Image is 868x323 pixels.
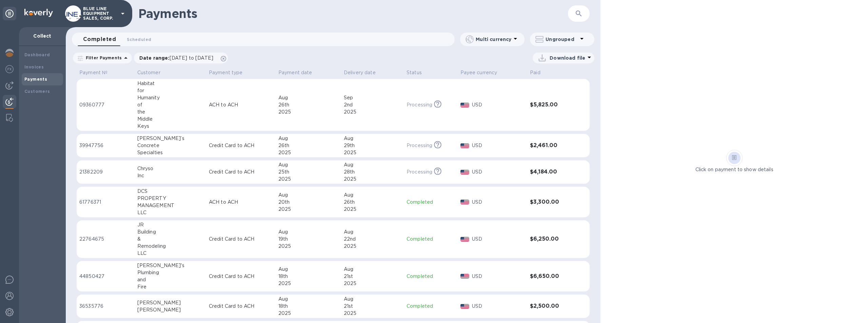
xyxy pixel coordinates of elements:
[278,135,338,142] div: Aug
[137,276,203,283] div: and
[24,52,50,57] b: Dashboard
[407,101,432,108] p: Processing
[209,236,273,243] p: Credit Card to ACH
[344,206,401,213] div: 2025
[460,304,470,309] img: USD
[407,236,455,243] p: Completed
[476,36,511,43] p: Multi currency
[278,310,338,317] div: 2025
[344,142,401,149] div: 29th
[278,273,338,280] div: 18th
[209,142,273,149] p: Credit Card to ACH
[137,283,203,290] div: Fire
[472,303,525,310] p: USD
[79,142,132,149] p: 39947756
[137,94,203,101] div: Humanity
[24,9,53,17] img: Logo
[137,243,203,250] div: Remodeling
[83,35,116,44] span: Completed
[344,266,401,273] div: Aug
[344,161,401,168] div: Aug
[472,142,525,149] p: USD
[407,273,455,280] p: Completed
[460,170,470,175] img: USD
[546,36,578,43] p: Ungrouped
[137,269,203,276] div: Plumbing
[530,303,572,309] h3: $2,500.00
[278,243,338,250] div: 2025
[530,236,572,242] h3: $6,250.00
[344,236,401,243] div: 22nd
[137,202,203,209] div: MANAGEMENT
[695,166,773,173] p: Click on payment to show details
[137,195,203,202] div: PROPERTY
[407,168,432,176] p: Processing
[460,69,506,76] span: Payee currency
[83,6,117,21] p: BLUE LINE EQUIPMENT SALES, CORP.
[530,69,540,76] p: Paid
[460,237,470,242] img: USD
[137,165,203,172] div: Chryso
[24,77,47,82] b: Payments
[344,310,401,317] div: 2025
[278,266,338,273] div: Aug
[24,89,50,94] b: Customers
[137,69,160,76] p: Customer
[530,199,572,205] h3: $3,300.00
[137,87,203,94] div: for
[209,303,273,310] p: Credit Card to ACH
[137,262,203,269] div: [PERSON_NAME]'s
[344,296,401,303] div: Aug
[79,101,132,108] p: 09360777
[344,273,401,280] div: 21st
[530,169,572,175] h3: $4,184.00
[24,64,44,69] b: Invoices
[137,299,203,306] div: [PERSON_NAME]
[79,69,107,76] p: Payment №
[137,142,203,149] div: Concrete
[278,101,338,108] div: 26th
[530,69,549,76] span: Paid
[278,303,338,310] div: 18th
[278,228,338,236] div: Aug
[344,280,401,287] div: 2025
[209,199,273,206] p: ACH to ACH
[278,176,338,183] div: 2025
[407,303,455,310] p: Completed
[209,101,273,108] p: ACH to ACH
[137,116,203,123] div: Middle
[137,250,203,257] div: LLC
[472,101,525,108] p: USD
[137,306,203,314] div: [PERSON_NAME]
[344,108,401,116] div: 2025
[460,103,470,107] img: USD
[127,36,151,43] span: Scheduled
[278,69,321,76] span: Payment date
[472,236,525,243] p: USD
[137,228,203,236] div: Building
[278,149,338,156] div: 2025
[134,53,228,63] div: Date range:[DATE] to [DATE]
[79,199,132,206] p: 61776371
[278,142,338,149] div: 26th
[278,108,338,116] div: 2025
[460,200,470,204] img: USD
[344,135,401,142] div: Aug
[137,172,203,179] div: Inc
[137,221,203,228] div: JR
[139,55,217,61] p: Date range :
[83,55,122,61] p: Filter Payments
[137,236,203,243] div: &
[137,188,203,195] div: DCS
[407,69,431,76] span: Status
[344,69,384,76] span: Delivery date
[209,69,252,76] span: Payment type
[278,236,338,243] div: 19th
[460,274,470,279] img: USD
[278,69,312,76] p: Payment date
[278,191,338,199] div: Aug
[137,80,203,87] div: Habitat
[472,168,525,176] p: USD
[344,199,401,206] div: 26th
[137,209,203,216] div: LLC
